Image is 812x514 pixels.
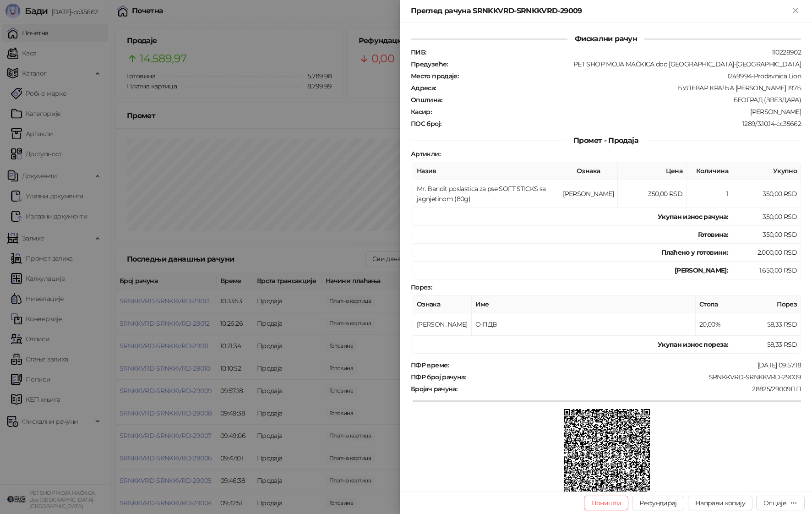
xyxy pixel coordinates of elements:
[661,248,728,257] strong: Плаћено у готовини:
[411,120,441,128] strong: ПОС број :
[449,60,802,68] div: PET SHOP MOJA MAČKICA doo [GEOGRAPHIC_DATA]-[GEOGRAPHIC_DATA]
[696,295,732,313] th: Стопа
[411,72,458,80] strong: Место продаје :
[732,208,801,226] td: 350,00 RSD
[411,108,431,116] strong: Касир :
[442,120,802,128] div: 1289/3.10.14-cc35662
[411,361,449,369] strong: ПФР време :
[413,295,472,313] th: Ознака
[467,373,802,381] div: SRNKKVRD-SRNKKVRD-29009
[732,226,801,244] td: 350,00 RSD
[459,72,802,80] div: 1249994-Prodavnica Lion
[443,96,802,104] div: БЕОГРАД (ЗВЕЗДАРА)
[618,180,687,208] td: 350,00 RSD
[658,340,728,349] strong: Укупан износ пореза:
[411,385,457,393] strong: Бројач рачуна :
[675,266,728,274] strong: [PERSON_NAME]:
[559,180,618,208] td: [PERSON_NAME]
[732,244,801,262] td: 2.000,00 RSD
[632,496,684,510] button: Рефундирај
[688,496,752,510] button: Направи копију
[413,180,559,208] td: Mr. Bandit poslastica za pse SOFT STICKS sa jagnjetinom (80g)
[698,230,728,239] strong: Готовина :
[687,180,732,208] td: 1
[732,180,801,208] td: 350,00 RSD
[413,313,472,336] td: [PERSON_NAME]
[411,48,426,56] strong: ПИБ :
[732,295,801,313] th: Порез
[763,499,786,507] div: Опције
[437,84,802,92] div: БУЛЕВАР КРАЉА [PERSON_NAME] 197Б
[732,262,801,279] td: 1.650,00 RSD
[732,162,801,180] th: Укупно
[472,295,696,313] th: Име
[411,60,448,68] strong: Предузеће :
[559,162,618,180] th: Ознака
[732,336,801,354] td: 58,33 RSD
[695,499,745,507] span: Направи копију
[432,108,802,116] div: [PERSON_NAME]
[618,162,687,180] th: Цена
[658,213,728,221] strong: Укупан износ рачуна :
[411,283,432,291] strong: Порез :
[567,34,644,43] span: Фискални рачун
[411,5,790,16] div: Преглед рачуна SRNKKVRD-SRNKKVRD-29009
[584,496,629,510] button: Поништи
[450,361,802,369] div: [DATE] 09:57:18
[564,409,650,496] img: QR код
[687,162,732,180] th: Количина
[566,136,646,145] span: Промет - Продаја
[472,313,696,336] td: О-ПДВ
[458,385,802,393] div: 28825/29009ПП
[732,313,801,336] td: 58,33 RSD
[411,84,436,92] strong: Адреса :
[413,162,559,180] th: Назив
[411,150,440,158] strong: Артикли :
[427,48,802,56] div: 110228902
[696,313,732,336] td: 20,00%
[790,5,801,16] button: Close
[756,496,805,510] button: Опције
[411,96,442,104] strong: Општина :
[411,373,466,381] strong: ПФР број рачуна :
